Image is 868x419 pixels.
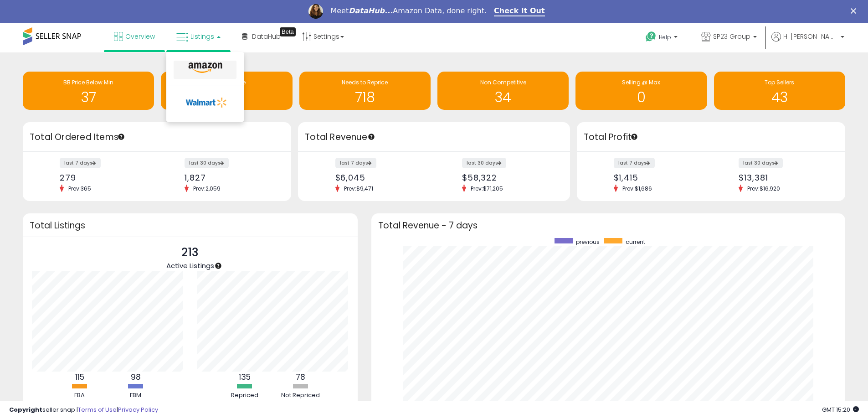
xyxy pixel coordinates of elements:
div: Tooltip anchor [117,133,125,141]
div: 279 [60,173,150,182]
label: last 7 days [60,158,101,168]
h3: Total Profit [584,131,838,144]
strong: Copyright [9,405,42,414]
h1: 718 [304,90,426,105]
a: Listings [169,23,227,50]
span: Inventory Age [208,78,246,86]
div: seller snap | | [9,406,158,414]
label: last 30 days [462,158,506,168]
a: SP23 Group [694,23,764,52]
label: last 7 days [614,158,655,168]
a: Check It Out [494,6,545,16]
a: Selling @ Max 0 [575,72,707,110]
a: DataHub [235,23,288,50]
div: Meet Amazon Data, done right. [330,6,487,16]
label: last 30 days [185,158,229,168]
span: Non Competitive [480,78,526,86]
span: Prev: $1,686 [618,185,657,192]
b: 115 [75,372,84,383]
div: Close [851,8,860,14]
a: Needs to Reprice 718 [299,72,431,110]
span: Needs to Reprice [342,78,388,86]
a: Privacy Policy [118,405,158,414]
div: Repriced [217,391,272,400]
h1: 37 [27,90,149,105]
span: previous [576,238,600,246]
span: SP23 Group [713,32,750,41]
b: 98 [131,372,141,383]
h3: Total Revenue [305,131,563,144]
div: FBA [52,391,107,400]
div: Tooltip anchor [367,133,375,141]
h3: Total Listings [30,222,351,229]
a: Overview [107,23,162,50]
span: Active Listings [166,261,214,270]
a: Inventory Age 6 [161,72,292,110]
div: Tooltip anchor [214,262,222,270]
span: Selling @ Max [622,78,660,86]
a: Settings [295,23,351,50]
img: Profile image for Georgie [308,4,323,19]
span: Prev: $9,471 [339,185,378,192]
i: DataHub... [349,6,393,15]
span: Prev: 2,059 [189,185,225,192]
span: BB Price Below Min [63,78,113,86]
b: 78 [296,372,305,383]
label: last 7 days [335,158,376,168]
a: Hi [PERSON_NAME] [771,32,844,52]
p: 213 [166,244,214,261]
span: Prev: 365 [64,185,96,192]
div: $6,045 [335,173,427,182]
span: Help [659,33,671,41]
label: last 30 days [739,158,783,168]
span: Top Sellers [765,78,794,86]
a: Non Competitive 34 [437,72,569,110]
div: 1,827 [185,173,275,182]
span: DataHub [252,32,281,41]
a: Terms of Use [78,405,117,414]
a: Help [638,24,687,52]
div: $13,381 [739,173,829,182]
span: 2025-09-11 15:20 GMT [822,405,859,414]
div: Tooltip anchor [280,27,296,36]
a: Top Sellers 43 [714,72,845,110]
div: $58,322 [462,173,554,182]
h3: Total Ordered Items [30,131,284,144]
div: Not Repriced [273,391,328,400]
h3: Total Revenue - 7 days [378,222,838,229]
div: FBM [108,391,163,400]
h1: 0 [580,90,702,105]
i: Get Help [645,31,657,42]
span: Overview [125,32,155,41]
span: Listings [190,32,214,41]
h1: 6 [165,90,288,105]
span: Prev: $71,205 [466,185,508,192]
span: current [626,238,645,246]
h1: 43 [719,90,841,105]
span: Prev: $16,920 [743,185,785,192]
b: 135 [239,372,251,383]
div: $1,415 [614,173,704,182]
h1: 34 [442,90,564,105]
div: Tooltip anchor [630,133,638,141]
a: BB Price Below Min 37 [23,72,154,110]
span: Hi [PERSON_NAME] [783,32,838,41]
